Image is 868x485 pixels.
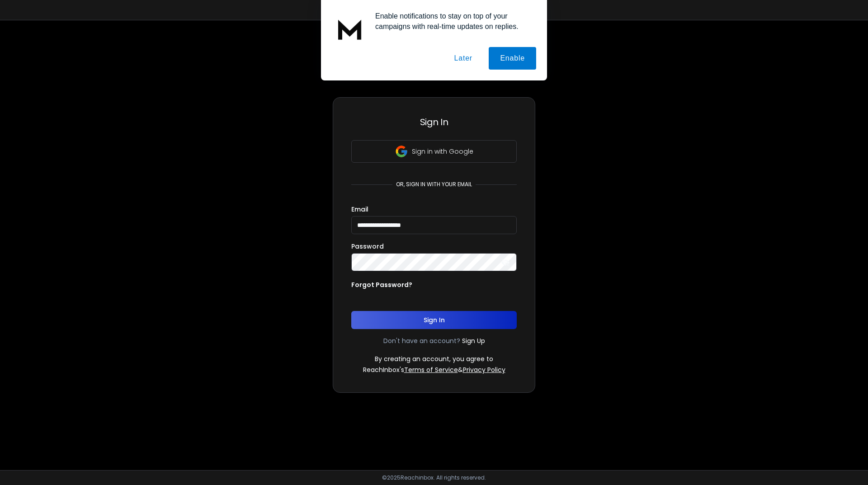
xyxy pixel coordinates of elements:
h3: Sign In [351,116,517,128]
p: Sign in with Google [412,147,473,156]
label: Password [351,243,384,250]
a: Terms of Service [404,365,458,374]
p: ReachInbox's & [363,365,505,374]
button: Sign in with Google [351,140,517,163]
button: Enable [489,47,536,70]
button: Later [443,47,483,70]
button: Sign In [351,311,517,329]
div: Enable notifications to stay on top of your campaigns with real-time updates on replies. [368,11,536,32]
p: © 2025 Reachinbox. All rights reserved. [382,474,486,481]
label: Email [351,206,368,212]
a: Sign Up [462,336,485,345]
a: Privacy Policy [463,365,505,374]
p: Forgot Password? [351,280,412,289]
p: Don't have an account? [383,336,460,345]
p: By creating an account, you agree to [375,354,493,363]
img: notification icon [332,11,368,47]
p: or, sign in with your email [392,181,476,188]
